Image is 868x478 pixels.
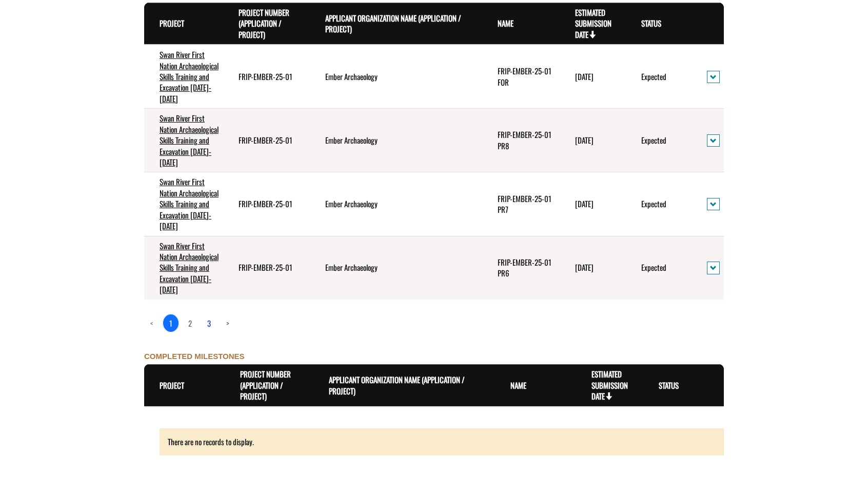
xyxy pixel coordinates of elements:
[144,351,245,362] label: COMPLETED MILESTONES
[692,109,724,172] td: action menu
[707,262,720,274] button: action menu
[160,176,219,231] a: Swan River First Nation Archaeological Skills Training and Excavation [DATE]-[DATE]
[3,35,82,46] label: Final Reporting Template File
[182,314,198,332] a: page 2
[310,236,482,300] td: Ember Archaeology
[692,3,724,45] th: Actions
[692,45,724,109] td: action menu
[144,236,223,300] td: Swan River First Nation Archaeological Skills Training and Excavation 2025-2028
[160,380,184,391] a: Project
[223,45,310,109] td: FRIP-EMBER-25-01
[144,172,223,236] td: Swan River First Nation Archaeological Skills Training and Excavation 2025-2028
[626,236,692,300] td: Expected
[626,109,692,172] td: Expected
[498,17,514,29] a: Name
[163,314,179,332] a: 1
[626,45,692,109] td: Expected
[3,12,108,23] a: FRIP Progress Report - Template .docx
[575,7,611,40] a: Estimated Submission Date
[510,380,526,391] a: Name
[144,109,223,172] td: Swan River First Nation Archaeological Skills Training and Excavation 2025-2028
[144,45,223,109] td: Swan River First Nation Archaeological Skills Training and Excavation 2025-2028
[239,7,289,40] a: Project Number (Application / Project)
[707,134,720,147] button: action menu
[223,236,310,300] td: FRIP-EMBER-25-01
[575,134,594,146] time: [DATE]
[240,368,291,402] a: Project Number (Application / Project)
[223,109,310,172] td: FRIP-EMBER-25-01
[325,12,461,34] a: Applicant Organization Name (Application / Project)
[3,82,10,93] div: ---
[575,262,594,273] time: [DATE]
[641,17,661,29] a: Status
[3,47,95,58] a: FRIP Final Report - Template.docx
[160,49,219,104] a: Swan River First Nation Archaeological Skills Training and Excavation [DATE]-[DATE]
[692,236,724,300] td: action menu
[560,172,626,236] td: 8/31/2027
[560,45,626,109] td: 4/30/2028
[482,172,560,236] td: FRIP-EMBER-25-01 PR7
[160,240,219,295] a: Swan River First Nation Archaeological Skills Training and Excavation [DATE]-[DATE]
[659,380,679,391] a: Status
[160,112,219,168] a: Swan River First Nation Archaeological Skills Training and Excavation [DATE]-[DATE]
[144,314,160,332] a: Previous page
[482,109,560,172] td: FRIP-EMBER-25-01 PR8
[223,172,310,236] td: FRIP-EMBER-25-01
[144,428,724,455] div: There are no records to display.
[220,314,235,332] a: Next page
[160,17,184,29] a: Project
[692,172,724,236] td: action menu
[482,45,560,109] td: FRIP-EMBER-25-01 FOR
[310,109,482,172] td: Ember Archaeology
[201,314,217,332] a: page 3
[560,109,626,172] td: 1/15/2028
[575,198,594,209] time: [DATE]
[160,428,724,455] div: There are no records to display.
[707,198,720,211] button: action menu
[707,71,720,84] button: action menu
[575,71,594,82] time: [DATE]
[591,368,628,402] a: Estimated Submission Date
[560,236,626,300] td: 4/30/2027
[3,70,61,81] label: File field for users to download amendment request template
[310,172,482,236] td: Ember Archaeology
[626,172,692,236] td: Expected
[310,45,482,109] td: Ember Archaeology
[329,374,465,396] a: Applicant Organization Name (Application / Project)
[482,236,560,300] td: FRIP-EMBER-25-01 PR6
